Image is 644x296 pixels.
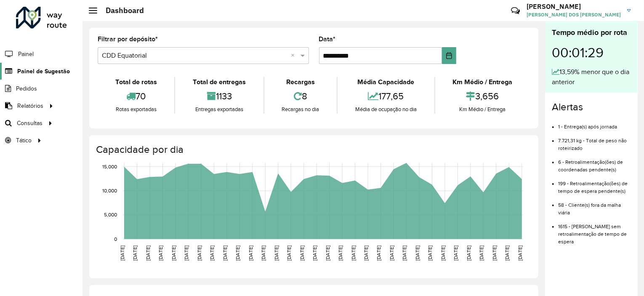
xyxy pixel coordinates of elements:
text: [DATE] [209,245,215,261]
div: Recargas no dia [266,105,335,114]
text: [DATE] [222,245,228,261]
span: Painel de Sugestão [17,67,70,76]
span: Relatórios [17,101,43,110]
text: [DATE] [428,245,433,261]
text: [DATE] [389,245,394,261]
div: Média Capacidade [340,77,432,87]
div: 00:01:29 [552,38,631,67]
label: Filtrar por depósito [98,34,158,44]
text: [DATE] [402,245,407,261]
text: [DATE] [363,245,369,261]
div: 13,59% menor que o dia anterior [552,67,631,87]
text: [DATE] [504,245,510,261]
div: 70 [100,87,172,105]
text: [DATE] [479,245,484,261]
text: [DATE] [286,245,292,261]
text: [DATE] [120,245,125,261]
text: [DATE] [133,245,138,261]
li: 1615 - [PERSON_NAME] sem retroalimentação de tempo de espera [558,216,631,245]
li: 6 - Retroalimentação(ões) de coordenadas pendente(s) [558,152,631,173]
h2: Dashboard [97,6,144,15]
div: Tempo médio por rota [552,27,631,38]
text: 15,000 [102,164,117,169]
text: [DATE] [517,245,523,261]
div: Km Médio / Entrega [437,105,528,114]
text: 5,000 [104,212,117,218]
span: Consultas [17,119,43,128]
text: [DATE] [299,245,305,261]
div: Rotas exportadas [100,105,172,114]
text: [DATE] [415,245,420,261]
span: Clear all [291,51,298,61]
text: [DATE] [274,245,279,261]
text: [DATE] [453,245,459,261]
li: 1 - Entrega(s) após jornada [558,117,631,131]
text: [DATE] [312,245,317,261]
div: Total de entregas [177,77,261,87]
text: [DATE] [171,245,176,261]
li: 7.721,31 kg - Total de peso não roteirizado [558,131,631,152]
text: 10,000 [102,188,117,193]
div: Total de rotas [100,77,172,87]
div: 8 [266,87,335,105]
span: Tático [16,136,32,145]
li: 199 - Retroalimentação(ões) de tempo de espera pendente(s) [558,173,631,195]
text: [DATE] [492,245,497,261]
h4: Capacidade por dia [96,144,530,156]
text: [DATE] [466,245,471,261]
text: [DATE] [197,245,202,261]
div: Entregas exportadas [177,105,261,114]
text: [DATE] [248,245,253,261]
button: Choose Date [442,47,456,64]
div: Km Médio / Entrega [437,77,528,87]
h3: [PERSON_NAME] [527,3,621,11]
text: [DATE] [158,245,163,261]
text: [DATE] [261,245,266,261]
text: [DATE] [440,245,446,261]
text: [DATE] [184,245,189,261]
div: 177,65 [340,87,432,105]
text: [DATE] [376,245,382,261]
text: [DATE] [235,245,240,261]
span: Painel [18,50,34,59]
div: Recargas [266,77,335,87]
text: [DATE] [145,245,151,261]
div: 1133 [177,87,261,105]
span: Pedidos [16,84,37,93]
text: [DATE] [351,245,356,261]
h4: Alertas [552,101,631,113]
div: 3,656 [437,87,528,105]
text: [DATE] [338,245,343,261]
label: Data [319,34,336,44]
a: Contato Rápido [506,2,524,20]
text: [DATE] [325,245,330,261]
span: [PERSON_NAME] DOS [PERSON_NAME] [527,11,621,19]
text: 0 [114,236,117,242]
li: 58 - Cliente(s) fora da malha viária [558,195,631,216]
div: Média de ocupação no dia [340,105,432,114]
